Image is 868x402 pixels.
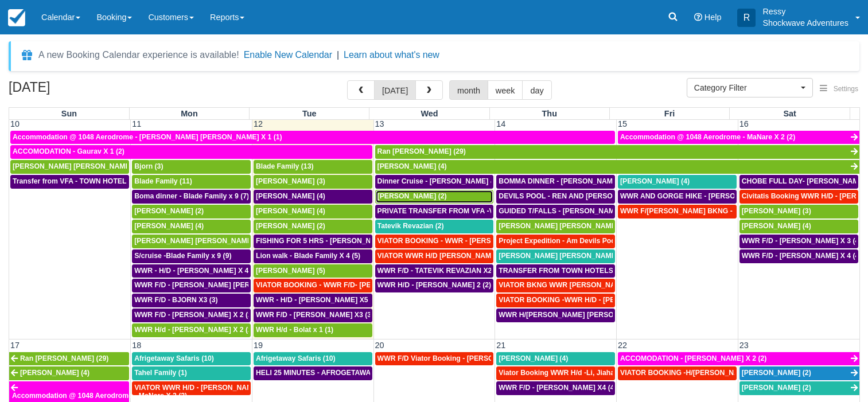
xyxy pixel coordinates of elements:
[20,354,108,362] span: Ran [PERSON_NAME] (29)
[374,119,386,128] span: 13
[134,237,264,245] span: [PERSON_NAME] [PERSON_NAME] (5)
[10,175,129,189] a: Transfer from VFA - TOWN HOTELS - [PERSON_NAME] [PERSON_NAME] X 2 (1)
[10,145,372,159] a: ACCOMODATION - Gaurav X 1 (2)
[134,311,254,319] span: WWR F/D - [PERSON_NAME] X 2 (2)
[377,192,447,200] span: [PERSON_NAME] (2)
[687,78,813,97] button: Category Filter
[375,220,494,233] a: Tatevik Revazian (2)
[488,80,523,100] button: week
[499,281,644,289] span: VIATOR BKNG WWR [PERSON_NAME] 2 (1)
[499,311,668,319] span: WWR H/[PERSON_NAME] [PERSON_NAME] X 4 (4)
[256,354,336,362] span: Afrigetaway Safaris (10)
[737,9,756,27] div: R
[375,175,494,189] a: Dinner Cruise - [PERSON_NAME] & [PERSON_NAME] 4 (4)
[742,252,862,260] span: WWR F/D - [PERSON_NAME] X 4 (4)
[739,205,858,218] a: [PERSON_NAME] (3)
[20,369,89,377] span: [PERSON_NAME] (4)
[9,352,129,366] a: Ran [PERSON_NAME] (29)
[739,235,858,248] a: WWR F/D - [PERSON_NAME] X 3 (4)
[8,9,25,26] img: checkfront-main-nav-mini-logo.png
[256,207,325,215] span: [PERSON_NAME] (4)
[377,162,447,170] span: [PERSON_NAME] (4)
[496,220,615,233] a: [PERSON_NAME] [PERSON_NAME] (2)
[38,48,239,62] div: A new Booking Calendar experience is available!
[375,145,859,159] a: Ran [PERSON_NAME] (29)
[499,222,629,230] span: [PERSON_NAME] [PERSON_NAME] (2)
[783,109,796,118] span: Sat
[739,220,858,233] a: [PERSON_NAME] (4)
[742,207,811,215] span: [PERSON_NAME] (3)
[10,160,129,174] a: [PERSON_NAME] [PERSON_NAME] (2)
[694,82,798,93] span: Category Filter
[256,237,412,245] span: FISHING FOR 5 HRS - [PERSON_NAME] X 2 (2)
[256,177,325,185] span: [PERSON_NAME] (3)
[132,323,251,337] a: WWR H/d - [PERSON_NAME] X 2 (2)
[9,80,154,102] h2: [DATE]
[499,296,683,304] span: VIATOR BOOKING -WWR H/D - [PERSON_NAME] X1 (1)
[252,341,264,350] span: 19
[131,341,142,350] span: 18
[813,81,865,97] button: Settings
[134,207,204,215] span: [PERSON_NAME] (2)
[256,369,428,377] span: HELI 25 MINUTES - AFROGETAWAY SAFARIS X5 (5)
[134,252,231,260] span: S/cruise -Blade Family x 9 (9)
[252,119,264,128] span: 12
[542,109,557,118] span: Thu
[134,281,313,289] span: WWR F/D - [PERSON_NAME] [PERSON_NAME] X1 (1)
[618,131,859,145] a: Accommodation @ 1048 Aerodrome - MaNare X 2 (2)
[375,235,494,248] a: VIATOR BOOKING - WWR - [PERSON_NAME] 2 (2)
[256,296,379,304] span: WWR - H/D - [PERSON_NAME] X5 (5)
[254,190,372,204] a: [PERSON_NAME] (4)
[132,264,251,278] a: WWR - H/D - [PERSON_NAME] X 4 (4)
[132,381,251,395] a: VIATOR WWR H/D - [PERSON_NAME] 3 (3)
[134,177,192,185] span: Blade Family (11)
[496,352,615,366] a: [PERSON_NAME] (4)
[256,326,333,334] span: WWR H/d - Bolat x 1 (1)
[254,160,372,174] a: Blade Family (13)
[377,237,545,245] span: VIATOR BOOKING - WWR - [PERSON_NAME] 2 (2)
[499,177,718,185] span: BOMMA DINNER - [PERSON_NAME] AND [PERSON_NAME] X4 (4)
[254,220,372,233] a: [PERSON_NAME] (2)
[375,160,859,174] a: [PERSON_NAME] (4)
[742,222,811,230] span: [PERSON_NAME] (4)
[377,354,547,362] span: WWR F/D Viator Booking - [PERSON_NAME] X1 (1)
[302,109,317,118] span: Tue
[375,352,494,366] a: WWR F/D Viator Booking - [PERSON_NAME] X1 (1)
[375,264,494,278] a: WWR F/D - TATEVIK REVAZIAN X2 (2)
[256,252,360,260] span: Lion walk - Blade Family X 4 (5)
[254,323,372,337] a: WWR H/d - Bolat x 1 (1)
[620,354,766,362] span: ACCOMODATION - [PERSON_NAME] X 2 (2)
[739,366,859,380] a: [PERSON_NAME] (2)
[181,109,198,118] span: Mon
[134,326,254,334] span: WWR H/d - [PERSON_NAME] X 2 (2)
[337,50,339,60] span: |
[618,352,859,366] a: ACCOMODATION - [PERSON_NAME] X 2 (2)
[254,175,372,189] a: [PERSON_NAME] (3)
[9,119,21,128] span: 10
[134,354,214,362] span: Afrigetaway Safaris (10)
[694,13,702,21] i: Help
[742,384,811,392] span: [PERSON_NAME] (2)
[13,133,282,141] span: Accommodation @ 1048 Aerodrome - [PERSON_NAME] [PERSON_NAME] X 1 (1)
[496,175,615,189] a: BOMMA DINNER - [PERSON_NAME] AND [PERSON_NAME] X4 (4)
[131,119,142,128] span: 11
[344,50,439,60] a: Learn about what's new
[254,294,372,307] a: WWR - H/D - [PERSON_NAME] X5 (5)
[134,369,187,377] span: Tahel Family (1)
[375,249,494,263] a: VIATOR WWR H/D [PERSON_NAME] 1 (1)
[132,160,251,174] a: Bjorn (3)
[495,119,507,128] span: 14
[496,249,615,263] a: [PERSON_NAME] [PERSON_NAME] (4)
[499,354,568,362] span: [PERSON_NAME] (4)
[61,109,77,118] span: Sun
[134,222,204,230] span: [PERSON_NAME] (4)
[496,264,615,278] a: TRANSFER FROM TOWN HOTELS TO VFA - [PERSON_NAME] [PERSON_NAME] X2 (2)
[254,366,372,380] a: HELI 25 MINUTES - AFROGETAWAY SAFARIS X5 (5)
[499,384,616,392] span: WWR F/D - [PERSON_NAME] X4 (4)
[496,205,615,218] a: GUIDED T/FALLS - [PERSON_NAME] AND [PERSON_NAME] X4 (4)
[421,109,438,118] span: Wed
[9,366,129,380] a: [PERSON_NAME] (4)
[496,190,615,204] a: DEVILS POOL - REN AND [PERSON_NAME] X4 (4)
[134,267,259,275] span: WWR - H/D - [PERSON_NAME] X 4 (4)
[132,220,251,233] a: [PERSON_NAME] (4)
